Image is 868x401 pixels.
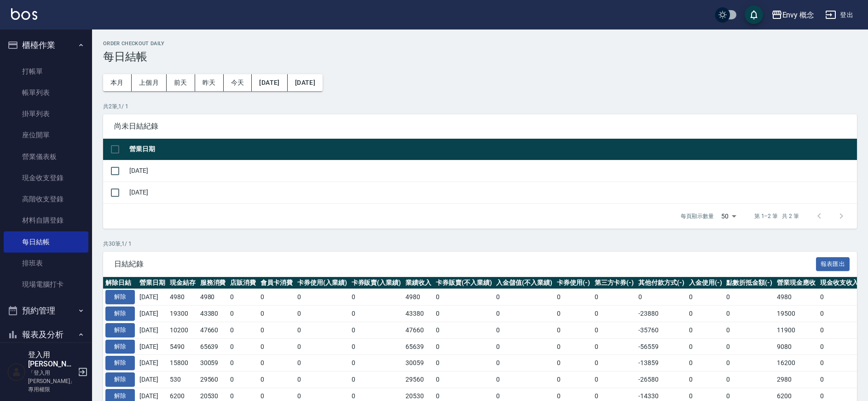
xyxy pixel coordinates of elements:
button: save [745,6,763,24]
td: 5490 [168,338,198,355]
button: 報表及分析 [4,323,88,347]
div: 50 [718,204,740,229]
td: 0 [724,355,775,372]
p: 每頁顯示數量 [681,212,714,220]
h2: Order checkout daily [103,41,857,47]
button: 上個月 [132,74,167,91]
td: 0 [295,372,349,388]
a: 帳單列表 [4,82,88,103]
td: 0 [228,338,258,355]
td: 0 [434,306,494,322]
th: 營業日期 [137,277,168,289]
td: 10200 [168,322,198,338]
button: 解除 [105,356,135,370]
p: 「登入用[PERSON_NAME]」專用權限 [28,369,75,394]
button: 登出 [822,6,857,24]
td: [DATE] [137,306,168,322]
a: 材料自購登錄 [4,210,88,231]
button: 解除 [105,323,135,337]
td: -13859 [636,355,687,372]
th: 現金收支收入 [818,277,861,289]
span: 尚未日結紀錄 [114,122,846,131]
th: 卡券販賣(不入業績) [434,277,494,289]
td: 0 [724,372,775,388]
p: 第 1–2 筆 共 2 筆 [754,212,799,220]
button: 解除 [105,290,135,304]
td: 30059 [403,355,434,372]
td: 0 [687,338,724,355]
td: 0 [592,355,637,372]
td: 0 [687,372,724,388]
td: 9080 [775,338,818,355]
td: 0 [724,338,775,355]
button: 解除 [105,307,135,321]
td: 0 [494,355,555,372]
td: 0 [724,306,775,322]
td: 16200 [775,355,818,372]
td: 0 [349,338,404,355]
td: 0 [258,322,295,338]
td: 0 [592,289,637,306]
td: 0 [434,289,494,306]
th: 現金結存 [168,277,198,289]
td: 0 [687,289,724,306]
td: 0 [434,322,494,338]
button: 今天 [224,74,252,91]
td: -26580 [636,372,687,388]
a: 營業儀表板 [4,146,88,167]
td: 43380 [403,306,434,322]
td: [DATE] [127,160,857,182]
h3: 每日結帳 [103,50,857,63]
td: 0 [228,306,258,322]
th: 店販消費 [228,277,258,289]
td: 4980 [403,289,434,306]
th: 會員卡消費 [258,277,295,289]
td: 0 [295,306,349,322]
td: 0 [818,322,861,338]
td: 0 [349,289,404,306]
td: 0 [494,372,555,388]
td: 0 [228,372,258,388]
td: 47660 [198,322,228,338]
td: 0 [295,338,349,355]
div: Envy 概念 [782,9,815,21]
td: 0 [228,289,258,306]
td: 0 [434,355,494,372]
td: 19500 [775,306,818,322]
a: 現場電腦打卡 [4,274,88,295]
td: 65639 [198,338,228,355]
a: 每日結帳 [4,231,88,253]
td: 0 [592,322,637,338]
td: 15800 [168,355,198,372]
button: 本月 [103,74,132,91]
th: 入金儲值(不入業績) [494,277,555,289]
button: 櫃檯作業 [4,33,88,57]
td: 0 [494,322,555,338]
td: 0 [555,355,592,372]
td: 0 [228,355,258,372]
td: 4980 [168,289,198,306]
th: 點數折抵金額(-) [724,277,775,289]
td: 0 [349,306,404,322]
th: 營業現金應收 [775,277,818,289]
th: 第三方卡券(-) [592,277,637,289]
td: 530 [168,372,198,388]
td: 0 [434,338,494,355]
td: 0 [818,372,861,388]
td: [DATE] [137,372,168,388]
td: 0 [258,372,295,388]
td: 0 [258,338,295,355]
td: 0 [592,306,637,322]
a: 打帳單 [4,61,88,82]
td: 0 [258,306,295,322]
td: -23880 [636,306,687,322]
td: 47660 [403,322,434,338]
a: 排班表 [4,253,88,274]
button: 昨天 [195,74,224,91]
button: 報表匯出 [816,257,850,271]
td: 0 [687,355,724,372]
td: 0 [592,372,637,388]
td: 0 [434,372,494,388]
th: 業績收入 [403,277,434,289]
h5: 登入用[PERSON_NAME] [28,350,75,369]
